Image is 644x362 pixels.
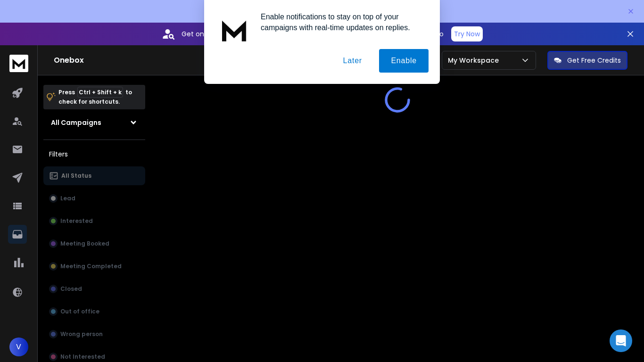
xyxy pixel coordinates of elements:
button: All Campaigns [43,113,145,132]
button: Later [331,49,373,73]
div: Enable notifications to stay on top of your campaigns with real-time updates on replies. [253,11,429,33]
h3: Filters [43,148,145,161]
button: V [9,337,28,356]
span: Ctrl + Shift + k [77,87,123,98]
button: Enable [379,49,429,73]
p: Press to check for shortcuts. [58,88,132,107]
img: notification icon [215,11,253,49]
div: Open Intercom Messenger [610,329,632,352]
h1: All Campaigns [51,118,101,127]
